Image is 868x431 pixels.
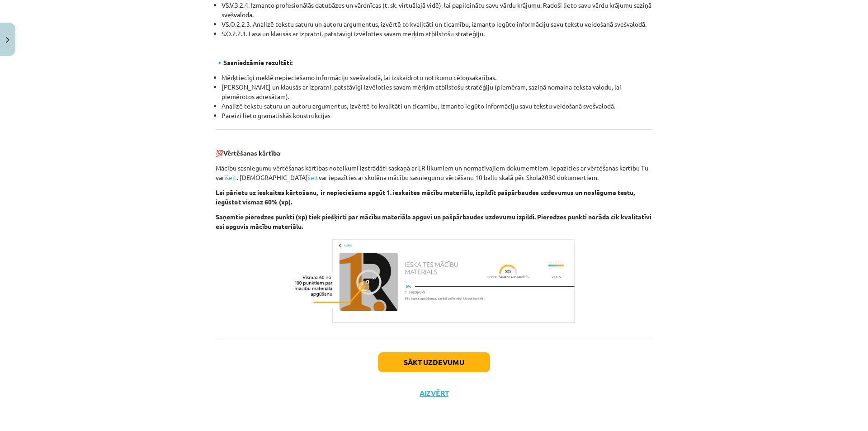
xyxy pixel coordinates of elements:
b: Lai pārietu uz ieskaites kārtošanu, ir nepieciešams apgūt 1. ieskaites mācību materiālu, izpildīt... [216,188,635,206]
li: Pareizi lieto gramatiskās konstrukcijas [222,111,652,120]
li: Analizē tekstu saturu un autoru argumentus, izvērtē to kvalitāti un ticamību, izmanto iegūto info... [222,101,652,111]
a: šeit [308,173,319,181]
b: Saņemtie pieredzes punkti (xp) tiek piešķirti par mācību materiāla apguvi un pašpārbaudes uzdevum... [216,213,651,230]
li: S.O.2.2.1. Lasa un klausās ar izpratni, patstāvīgi izvēloties savam mērķim atbilstošu stratēģiju. [222,29,652,38]
p: 🔹 [216,58,652,67]
button: Aizvērt [417,388,451,398]
li: VS.V.3.2.4. Izmanto profesionālās datubāzes un vārdnīcas (t. sk. virtuālajā vidē), lai papildināt... [222,0,652,19]
p: 💯 [216,139,652,158]
p: Mācību sasniegumu vērtēšanas kārtības noteikumi izstrādāti saskaņā ar LR likumiem un normatīvajie... [216,163,652,182]
a: šeit [226,173,237,181]
li: VS.O.2.2.3. Analizē tekstu saturu un autoru argumentus, izvērtē to kvalitāti un ticamību, izmanto... [222,19,652,29]
button: Sākt uzdevumu [378,352,490,372]
img: icon-close-lesson-0947bae3869378f0d4975bcd49f059093ad1ed9edebbc8119c70593378902aed.svg [6,37,9,43]
strong: Sasniedzāmie rezultāti: [223,58,292,66]
b: Vērtēšanas kārtība [223,149,280,157]
li: [PERSON_NAME] un klausās ar izpratni, patstāvīgi izvēloties savam mērķim atbilstošu stratēģiju (p... [222,82,652,101]
li: Mērķtiecīgi meklē nepieciešamo informāciju svešvalodā, lai izskaidrotu notikumu cēloņsakarības. [222,73,652,82]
